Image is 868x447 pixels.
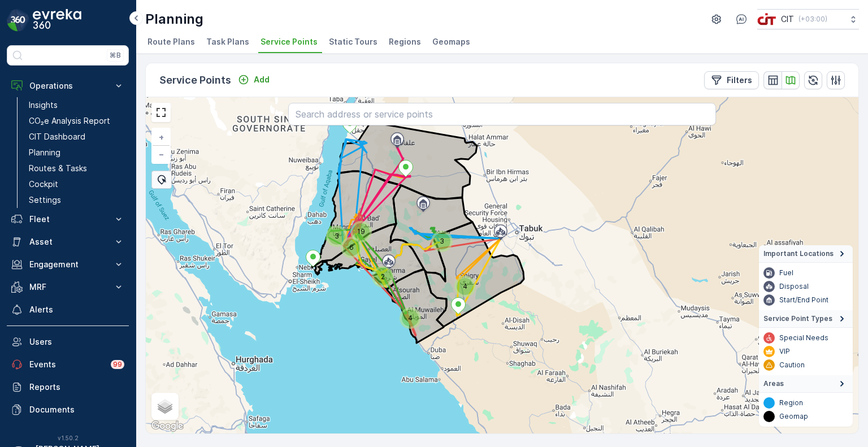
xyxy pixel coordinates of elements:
button: Add [233,73,274,86]
div: 4 [457,278,463,285]
p: Engagement [29,259,106,270]
a: CIT Dashboard [24,129,129,145]
p: VIP [779,347,790,356]
span: + [159,132,164,142]
p: Documents [29,404,124,415]
div: 19 [353,223,370,240]
p: Settings [29,194,61,206]
a: Planning [24,145,129,160]
p: Planning [145,10,203,28]
div: 2 [374,268,381,275]
button: Engagement [7,253,129,276]
p: 99 [113,360,122,369]
a: Settings [24,192,129,208]
button: Fleet [7,208,129,231]
p: Routes & Tasks [29,163,87,174]
a: Layers [153,394,177,419]
div: 2 [374,268,391,285]
div: 3 [433,233,440,240]
p: Insights [29,99,58,111]
button: CIT(+03:00) [757,9,859,29]
p: Fuel [779,268,793,277]
span: Service Point Types [763,314,832,323]
p: Caution [779,361,805,370]
a: View Fullscreen [153,104,170,121]
p: Fleet [29,214,106,225]
span: Areas [763,379,784,388]
span: Static Tours [329,36,377,47]
summary: Important Locations [759,245,853,263]
input: Search address or service points [288,103,716,125]
a: Reports [7,376,129,398]
a: Alerts [7,298,129,321]
p: Cockpit [29,179,58,190]
div: 6 [343,239,350,246]
a: Documents [7,398,129,421]
span: Service Points [261,36,318,47]
a: Cockpit [24,176,129,192]
img: cit-logo_pOk6rL0.png [757,13,776,25]
p: Geomap [779,412,808,421]
p: Users [29,336,124,348]
span: Route Plans [147,36,195,47]
a: Events99 [7,353,129,376]
p: Special Needs [779,333,828,342]
p: Disposal [779,282,809,291]
p: Reports [29,381,124,393]
p: Region [779,398,803,407]
span: Task Plans [206,36,249,47]
a: Routes & Tasks [24,160,129,176]
img: logo [7,9,29,32]
p: Service Points [159,72,231,88]
div: 19 [353,223,359,230]
summary: Areas [759,375,853,393]
span: Geomaps [432,36,470,47]
span: Important Locations [763,249,834,258]
p: Planning [29,147,60,158]
a: Open this area in Google Maps (opens a new window) [149,419,186,433]
img: logo_dark-DEwI_e13.png [33,9,81,32]
button: Operations [7,75,129,97]
div: 3 [328,228,345,245]
summary: Service Point Types [759,310,853,328]
a: Zoom In [153,129,170,146]
p: Alerts [29,304,124,315]
span: v 1.50.2 [7,435,129,441]
p: Asset [29,236,106,248]
button: MRF [7,276,129,298]
a: CO₂e Analysis Report [24,113,129,129]
p: ( +03:00 ) [798,15,827,24]
p: ⌘B [110,51,121,60]
a: Users [7,331,129,353]
p: MRF [29,281,106,293]
p: Add [254,74,270,85]
div: 4 [402,310,409,316]
p: Filters [727,75,752,86]
div: 4 [402,310,419,327]
span: − [159,149,164,159]
p: CIT Dashboard [29,131,85,142]
p: CO₂e Analysis Report [29,115,110,127]
a: Insights [24,97,129,113]
span: Regions [389,36,421,47]
a: Zoom Out [153,146,170,163]
div: 6 [343,239,360,256]
div: Bulk Select [151,171,172,189]
div: 4 [457,278,474,295]
img: Google [149,419,186,433]
p: CIT [781,14,794,25]
div: 3 [328,228,335,235]
p: Operations [29,80,106,92]
button: Filters [704,71,759,89]
div: 3 [433,233,450,250]
p: Events [29,359,104,370]
button: Asset [7,231,129,253]
p: Start/End Point [779,296,828,305]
